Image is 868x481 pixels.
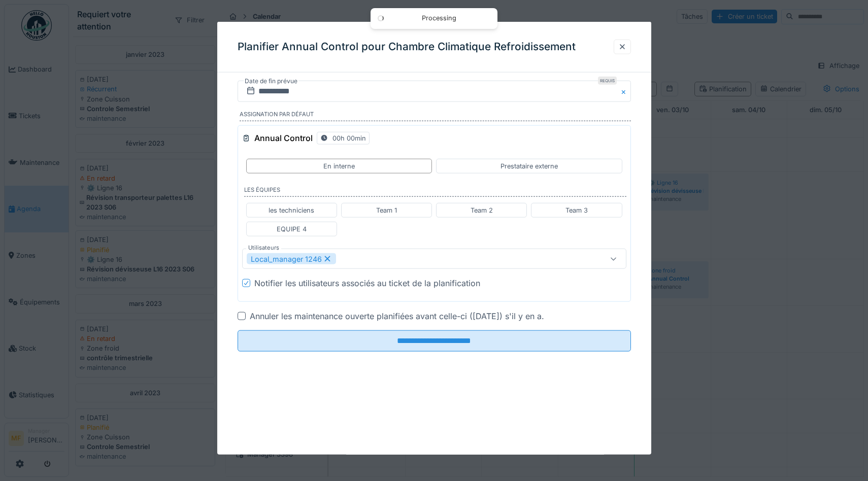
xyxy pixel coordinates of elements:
[332,133,366,143] div: 00h 00min
[323,161,355,171] div: En interne
[238,41,576,53] h3: Planifier Annual Control pour Chambre Climatique Refroidissement
[254,277,480,289] div: Notifier les utilisateurs associés au ticket de la planification
[391,14,487,23] div: Processing
[246,244,281,252] label: Utilisateurs
[240,110,631,121] label: Assignation par défaut
[598,77,617,85] div: Requis
[247,253,336,264] div: Local_manager 1246
[277,224,307,234] div: EQUIPE 4
[244,186,626,197] label: Les équipes
[269,205,314,215] div: les techniciens
[471,205,493,215] div: Team 2
[620,81,631,102] button: Close
[500,161,558,171] div: Prestataire externe
[250,310,544,322] div: Annuler les maintenance ouverte planifiées avant celle-ci ([DATE]) s'il y en a.
[244,76,298,87] label: Date de fin prévue
[376,205,397,215] div: Team 1
[254,133,313,143] h3: Annual Control
[565,205,588,215] div: Team 3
